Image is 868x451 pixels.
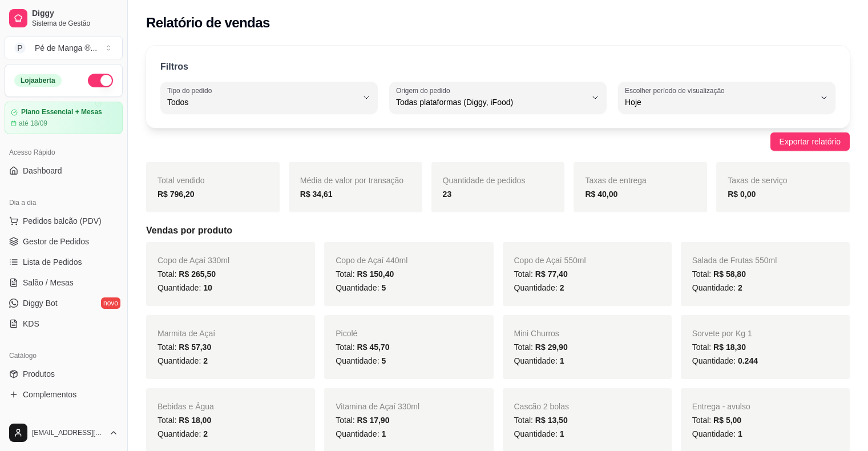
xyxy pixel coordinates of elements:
[5,232,123,251] a: Gestor de Pedidos
[514,343,568,352] span: Total:
[158,256,229,265] span: Copo de Açaí 330ml
[160,82,378,114] button: Tipo do pedidoTodos
[738,429,742,438] span: 1
[336,402,419,411] span: Vitamina de Açaí 330ml
[23,389,76,400] span: Complementos
[738,283,742,292] span: 2
[396,86,454,95] label: Origem do pedido
[728,190,756,199] strong: R$ 0,00
[535,416,568,425] span: R$ 13,50
[381,283,386,292] span: 5
[692,283,742,292] span: Quantidade:
[23,368,55,380] span: Produtos
[585,176,646,185] span: Taxas de entrega
[146,14,270,32] h2: Relatório de vendas
[560,283,564,292] span: 2
[514,429,564,438] span: Quantidade:
[146,224,850,237] h5: Vendas por produto
[5,315,123,333] a: KDS
[389,82,607,114] button: Origem do pedidoTodas plataformas (Diggy, iFood)
[443,190,452,199] strong: 23
[203,356,208,365] span: 2
[692,429,742,438] span: Quantidade:
[158,269,216,279] span: Total:
[443,176,526,185] span: Quantidade de pedidos
[396,96,586,108] span: Todas plataformas (Diggy, iFood)
[158,343,211,352] span: Total:
[158,176,205,185] span: Total vendido
[203,429,208,438] span: 2
[5,347,123,365] div: Catálogo
[713,343,746,352] span: R$ 18,30
[728,176,787,185] span: Taxas de serviço
[560,356,564,365] span: 1
[514,329,559,338] span: Mini Churros
[32,9,118,19] span: Diggy
[692,329,752,338] span: Sorvete por Kg 1
[692,269,746,279] span: Total:
[179,416,211,425] span: R$ 18,00
[692,416,741,425] span: Total:
[336,343,389,352] span: Total:
[32,19,118,28] span: Sistema de Gestão
[692,402,750,411] span: Entrega - avulso
[535,269,568,279] span: R$ 77,40
[179,269,216,279] span: R$ 265,50
[514,356,564,365] span: Quantidade:
[203,283,212,292] span: 10
[158,329,215,338] span: Marmita de Açaí
[158,190,195,199] strong: R$ 796,20
[585,190,617,199] strong: R$ 40,00
[5,143,123,162] div: Acesso Rápido
[5,102,123,134] a: Plano Essencial + Mesasaté 18/09
[5,194,123,212] div: Dia a dia
[336,256,407,265] span: Copo de Açaí 440ml
[23,318,39,329] span: KDS
[14,42,26,54] span: P
[336,356,386,365] span: Quantidade:
[179,343,211,352] span: R$ 57,30
[23,215,102,227] span: Pedidos balcão (PDV)
[5,385,123,404] a: Complementos
[5,365,123,383] a: Produtos
[713,416,741,425] span: R$ 5,00
[381,429,386,438] span: 1
[158,283,212,292] span: Quantidade:
[514,402,570,411] span: Cascão 2 bolas
[158,429,208,438] span: Quantidade:
[514,283,564,292] span: Quantidade:
[88,74,113,87] button: Alterar Status
[5,273,123,292] a: Salão / Mesas
[618,82,835,114] button: Escolher período de visualizaçãoHoje
[336,283,386,292] span: Quantidade:
[158,416,211,425] span: Total:
[167,86,216,95] label: Tipo do pedido
[381,356,386,365] span: 5
[514,269,568,279] span: Total:
[35,42,97,54] div: Pé de Manga ® ...
[5,162,123,180] a: Dashboard
[21,108,102,116] article: Plano Essencial + Mesas
[780,135,841,148] span: Exportar relatório
[5,37,123,59] button: Select a team
[336,416,389,425] span: Total:
[23,236,89,247] span: Gestor de Pedidos
[158,402,214,411] span: Bebidas e Água
[19,119,47,128] article: até 18/09
[514,256,586,265] span: Copo de Açaí 550ml
[23,165,62,176] span: Dashboard
[160,60,188,74] p: Filtros
[357,343,390,352] span: R$ 45,70
[692,343,746,352] span: Total:
[514,416,568,425] span: Total:
[23,277,74,288] span: Salão / Mesas
[738,356,758,365] span: 0.244
[336,329,357,338] span: Picolé
[5,253,123,271] a: Lista de Pedidos
[5,5,123,32] a: DiggySistema de Gestão
[5,212,123,230] button: Pedidos balcão (PDV)
[336,269,394,279] span: Total:
[158,356,208,365] span: Quantidade:
[32,428,104,437] span: [EMAIL_ADDRESS][DOMAIN_NAME]
[625,86,728,95] label: Escolher período de visualização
